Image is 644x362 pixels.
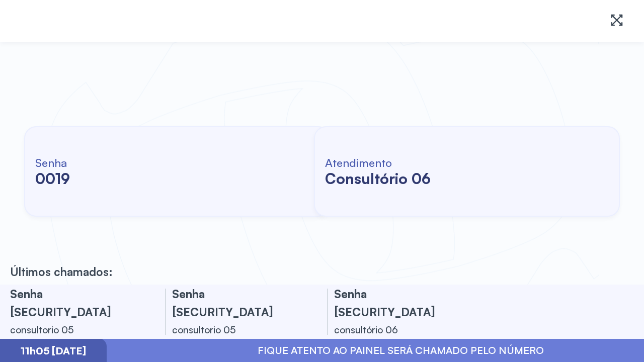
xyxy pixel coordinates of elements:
h3: Senha [SECURITY_DATA] [172,285,303,321]
h6: Senha [35,155,70,169]
div: consultorio 05 [10,321,141,339]
img: Logotipo do estabelecimento [16,8,129,34]
p: Últimos chamados: [10,264,113,279]
div: consultório 06 [334,321,465,339]
h6: Atendimento [325,155,431,169]
h3: Senha [SECURITY_DATA] [10,285,141,321]
div: consultorio 05 [172,321,303,339]
h2: 0019 [35,169,70,188]
h2: consultório 06 [325,169,431,188]
h3: Senha [SECURITY_DATA] [334,285,465,321]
